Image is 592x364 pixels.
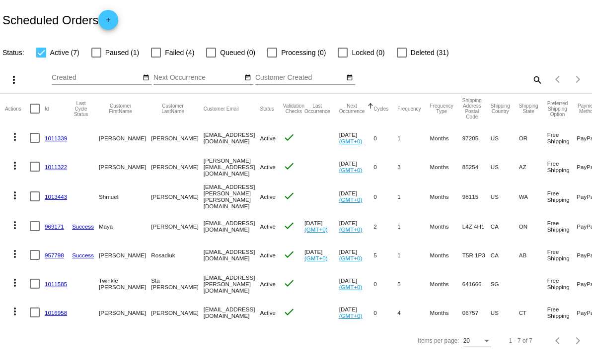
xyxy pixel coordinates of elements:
[260,164,276,170] span: Active
[151,269,203,298] mat-cell: Sta [PERSON_NAME]
[339,255,363,261] a: (GMT+0)
[547,298,577,327] mat-cell: Free Shipping
[519,181,547,212] mat-cell: WA
[339,212,374,241] mat-cell: [DATE]
[99,103,142,114] button: Change sorting for CustomerFirstName
[547,152,577,181] mat-cell: Free Shipping
[397,298,430,327] mat-cell: 4
[373,241,397,269] mat-cell: 5
[2,10,118,30] h2: Scheduled Orders
[491,241,519,269] mat-cell: CA
[204,269,260,298] mat-cell: [EMAIL_ADDRESS][PERSON_NAME][DOMAIN_NAME]
[102,16,114,28] mat-icon: add
[9,160,21,172] mat-icon: more_vert
[45,252,64,258] a: 957798
[462,212,491,241] mat-cell: L4Z 4H1
[9,248,21,260] mat-icon: more_vert
[151,123,203,152] mat-cell: [PERSON_NAME]
[430,241,462,269] mat-cell: Months
[430,123,462,152] mat-cell: Months
[260,252,276,258] span: Active
[220,47,255,59] span: Queued (0)
[491,212,519,241] mat-cell: CA
[8,74,20,86] mat-icon: more_vert
[339,269,374,298] mat-cell: [DATE]
[2,49,24,57] span: Status:
[339,241,374,269] mat-cell: [DATE]
[99,241,151,269] mat-cell: [PERSON_NAME]
[547,123,577,152] mat-cell: Free Shipping
[204,241,260,269] mat-cell: [EMAIL_ADDRESS][DOMAIN_NAME]
[462,98,482,120] button: Change sorting for ShippingPostcode
[397,241,430,269] mat-cell: 1
[430,298,462,327] mat-cell: Months
[463,338,491,345] mat-select: Items per page:
[72,101,90,117] button: Change sorting for LastProcessingCycleId
[397,152,430,181] mat-cell: 3
[9,305,21,317] mat-icon: more_vert
[99,152,151,181] mat-cell: [PERSON_NAME]
[45,281,67,287] a: 1011585
[99,298,151,327] mat-cell: [PERSON_NAME]
[568,331,588,351] button: Next page
[9,277,21,289] mat-icon: more_vert
[304,226,328,233] a: (GMT+0)
[339,284,363,290] a: (GMT+0)
[519,241,547,269] mat-cell: AB
[283,131,295,143] mat-icon: check
[151,181,203,212] mat-cell: [PERSON_NAME]
[204,152,260,181] mat-cell: [PERSON_NAME][EMAIL_ADDRESS][DOMAIN_NAME]
[9,189,21,201] mat-icon: more_vert
[373,123,397,152] mat-cell: 0
[491,123,519,152] mat-cell: US
[418,337,459,344] div: Items per page:
[260,281,276,287] span: Active
[204,123,260,152] mat-cell: [EMAIL_ADDRESS][DOMAIN_NAME]
[151,298,203,327] mat-cell: [PERSON_NAME]
[45,193,67,200] a: 1013443
[373,181,397,212] mat-cell: 0
[45,223,64,230] a: 969171
[151,212,203,241] mat-cell: [PERSON_NAME]
[547,101,568,117] button: Change sorting for PreferredShippingOption
[281,47,326,59] span: Processing (0)
[430,152,462,181] mat-cell: Months
[339,298,374,327] mat-cell: [DATE]
[339,181,374,212] mat-cell: [DATE]
[491,103,510,114] button: Change sorting for ShippingCountry
[491,181,519,212] mat-cell: US
[244,74,251,82] mat-icon: date_range
[9,131,21,143] mat-icon: more_vert
[519,298,547,327] mat-cell: CT
[339,152,374,181] mat-cell: [DATE]
[339,123,374,152] mat-cell: [DATE]
[568,69,588,89] button: Next page
[462,241,491,269] mat-cell: T5R 1P3
[462,269,491,298] mat-cell: 641666
[50,47,79,59] span: Active (7)
[283,94,304,123] mat-header-cell: Validation Checks
[548,69,568,89] button: Previous page
[304,212,339,241] mat-cell: [DATE]
[339,138,363,144] a: (GMT+0)
[462,152,491,181] mat-cell: 85254
[397,123,430,152] mat-cell: 1
[9,219,21,231] mat-icon: more_vert
[339,167,363,173] a: (GMT+0)
[283,160,295,172] mat-icon: check
[462,298,491,327] mat-cell: 06757
[153,74,243,82] input: Next Occurrence
[52,74,141,82] input: Created
[165,47,194,59] span: Failed (4)
[547,269,577,298] mat-cell: Free Shipping
[430,181,462,212] mat-cell: Months
[304,103,330,114] button: Change sorting for LastOccurrenceUtc
[45,106,49,112] button: Change sorting for Id
[373,212,397,241] mat-cell: 2
[255,74,345,82] input: Customer Created
[373,152,397,181] mat-cell: 0
[339,196,363,203] a: (GMT+0)
[304,241,339,269] mat-cell: [DATE]
[283,277,295,289] mat-icon: check
[462,181,491,212] mat-cell: 98115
